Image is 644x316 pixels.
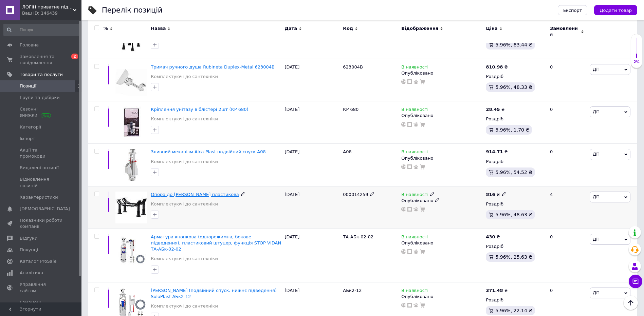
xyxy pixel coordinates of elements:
[486,234,500,240] div: ₴
[546,229,588,282] div: 0
[22,10,81,16] div: Ваш ID: 146439
[401,64,428,72] span: В наявності
[284,25,297,32] span: Дата
[104,25,108,32] span: %
[594,5,637,15] button: Додати товар
[151,149,265,154] a: Зливний механізм Alca Plast подвійний спуск A08
[20,72,63,78] span: Товари та послуги
[283,186,341,229] div: [DATE]
[486,64,508,70] div: ₴
[3,24,80,36] input: Пошук
[593,109,599,114] span: Дії
[546,186,588,229] div: 4
[343,107,358,112] span: КР 680
[20,217,63,230] span: Показники роботи компанії
[486,288,503,293] b: 371.48
[629,275,642,288] button: Чат з покупцем
[631,60,642,64] div: 2%
[20,54,63,66] span: Замовлення та повідомлення
[401,294,482,300] div: Опубліковано
[151,288,277,299] a: [PERSON_NAME] (подвійний спуск, нижнє підведення) SoloPlast АБк2-12
[401,113,482,119] div: Опубліковано
[563,8,582,13] span: Експорт
[401,198,482,204] div: Опубліковано
[600,8,632,13] span: Додати товар
[151,159,218,165] a: Комплектуючі до сантехніки
[486,74,544,80] div: Роздріб
[593,237,599,242] span: Дії
[486,149,508,155] div: ₴
[486,149,503,154] b: 914.71
[486,297,544,303] div: Роздріб
[401,234,428,241] span: В наявності
[401,25,438,32] span: Відображення
[343,234,373,239] span: ТА-АБк-02-02
[20,206,70,212] span: [DEMOGRAPHIC_DATA]
[546,144,588,186] div: 0
[593,194,599,199] span: Дії
[486,116,544,122] div: Роздріб
[401,107,428,114] span: В наявності
[495,254,532,260] span: 5.96%, 25.63 ₴
[495,127,529,133] span: 5.96%, 1.70 ₴
[22,4,73,10] span: ЛОГІН приватне підприємчство
[20,281,63,294] span: Управління сайтом
[283,101,341,144] div: [DATE]
[151,192,239,197] a: Опора до [PERSON_NAME] пластикова
[151,303,218,309] a: Комплектуючі до сантехніки
[486,64,503,70] b: 810.98
[495,308,532,313] span: 5.96%, 22.14 ₴
[343,64,363,70] span: 623004B
[20,176,63,189] span: Відновлення позицій
[593,67,599,72] span: Дії
[151,107,248,112] span: Крiплення унітазу в блістері 2шт (КР 680)
[401,192,428,199] span: В наявності
[20,124,41,130] span: Категорії
[102,7,163,14] div: Перелік позицій
[115,149,147,181] img: Сливной механизм Alca Plast двойной спуск A08
[151,64,275,70] span: Тримач ручного душа Rubineta Duplex-Metal 623004B
[20,106,63,118] span: Сезонні знижки
[343,25,353,32] span: Код
[115,234,147,266] img: Арматура кнопочная (однорежимная, боковая подводка), пластиковый штуцер, функция STOP VIDAN ТА-АБ...
[401,149,428,156] span: В наявності
[20,136,35,142] span: Імпорт
[151,234,281,252] a: Арматура кнопкова (однорежимна, бокове підведення), пластиковий штуцер, функція STOP VIDAN ТА-АБк...
[20,235,37,241] span: Відгуки
[20,258,56,264] span: Каталог ProSale
[151,74,218,80] a: Комплектуючі до сантехніки
[151,25,166,32] span: Назва
[343,149,351,154] span: A08
[20,299,63,312] span: Гаманець компанії
[115,192,147,223] img: Опора для ванны VIDAN пластиковая
[20,270,43,276] span: Аналітика
[283,59,341,101] div: [DATE]
[558,5,588,15] button: Експорт
[486,107,500,112] b: 28.45
[486,25,497,32] span: Ціна
[20,95,60,101] span: Групи та добірки
[546,101,588,144] div: 0
[593,290,599,295] span: Дії
[624,296,638,310] button: Наверх
[486,201,544,207] div: Роздріб
[115,106,147,138] img: Крепление для унитаза в блистере 2шт (КР 680)
[486,192,495,197] b: 816
[486,243,544,250] div: Роздріб
[401,288,428,295] span: В наявності
[151,116,218,122] a: Комплектуючі до сантехніки
[486,234,495,239] b: 430
[115,64,147,96] img: Держатель ручного душа Rubineta Duplex-Metal 623004B
[20,83,36,89] span: Позиції
[486,288,508,294] div: ₴
[20,194,58,200] span: Характеристики
[20,42,39,48] span: Головна
[20,147,63,159] span: Акції та промокоди
[495,84,532,90] span: 5.96%, 48.33 ₴
[401,70,482,76] div: Опубліковано
[495,212,532,217] span: 5.96%, 48.63 ₴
